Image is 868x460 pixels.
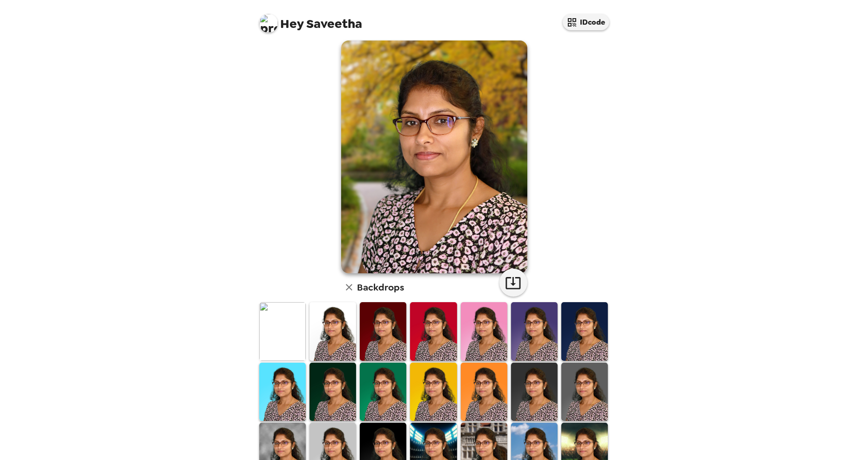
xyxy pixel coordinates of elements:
img: user [341,41,527,273]
button: IDcode [563,14,609,30]
h6: Backdrops [357,280,404,295]
span: Hey [280,15,303,32]
img: profile pic [259,14,278,33]
img: Original [259,302,306,360]
span: Saveetha [259,9,362,30]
